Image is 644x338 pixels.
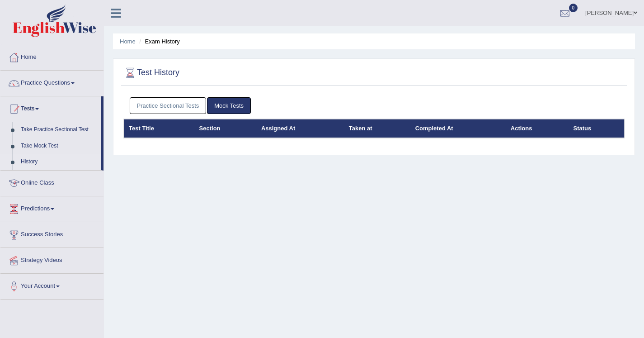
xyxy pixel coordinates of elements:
[344,119,410,138] th: Taken at
[569,4,578,12] span: 0
[0,248,103,271] a: Strategy Videos
[0,96,101,119] a: Tests
[17,138,101,154] a: Take Mock Test
[0,196,103,219] a: Predictions
[123,66,179,80] h2: Test History
[569,119,625,138] th: Status
[17,154,101,170] a: History
[0,274,103,296] a: Your Account
[130,97,207,114] a: Practice Sectional Tests
[17,122,101,138] a: Take Practice Sectional Test
[124,119,194,138] th: Test Title
[207,97,251,114] a: Mock Tests
[137,37,180,46] li: Exam History
[410,119,506,138] th: Completed At
[0,171,103,193] a: Online Class
[120,38,136,45] a: Home
[0,71,103,93] a: Practice Questions
[0,222,103,245] a: Success Stories
[506,119,569,138] th: Actions
[0,45,103,67] a: Home
[256,119,344,138] th: Assigned At
[194,119,256,138] th: Section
